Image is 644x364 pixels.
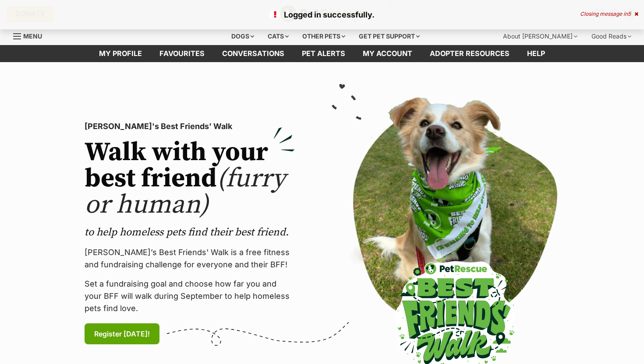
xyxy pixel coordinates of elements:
[354,45,421,62] a: My account
[85,225,295,239] p: to help homeless pets find their best friend.
[85,120,295,133] p: [PERSON_NAME]'s Best Friends' Walk
[151,45,213,62] a: Favourites
[497,28,584,45] div: About [PERSON_NAME]
[90,45,151,62] a: My profile
[13,28,48,43] a: Menu
[213,45,293,62] a: conversations
[585,28,637,45] div: Good Reads
[94,329,150,339] span: Register [DATE]!
[85,278,295,315] p: Set a fundraising goal and choose how far you and your BFF will walk during September to help hom...
[85,162,286,221] span: (furry or human)
[85,323,159,344] a: Register [DATE]!
[518,45,554,62] a: Help
[296,28,351,45] div: Other pets
[23,32,42,40] span: Menu
[353,28,426,45] div: Get pet support
[85,140,295,218] h2: Walk with your best friend
[225,28,260,45] div: Dogs
[262,28,295,45] div: Cats
[293,45,354,62] a: Pet alerts
[85,246,295,271] p: [PERSON_NAME]’s Best Friends' Walk is a free fitness and fundraising challenge for everyone and t...
[421,45,518,62] a: Adopter resources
